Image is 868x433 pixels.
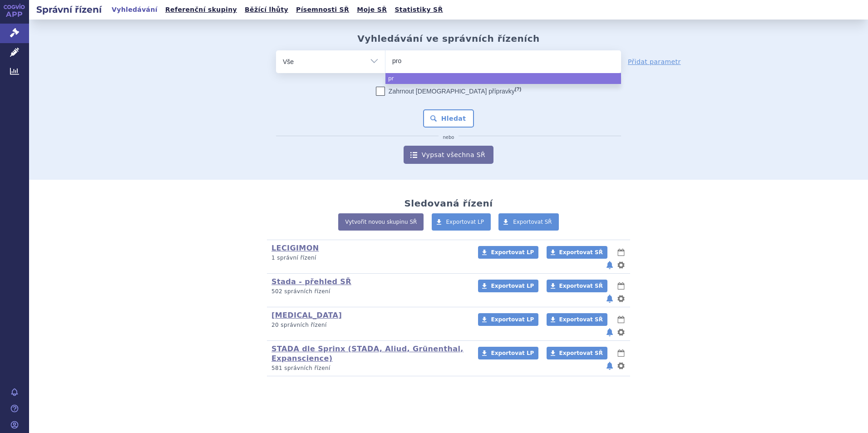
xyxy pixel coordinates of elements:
[616,348,626,359] button: lhůty
[29,3,109,16] h2: Správní řízení
[616,314,626,325] button: lhůty
[491,316,534,323] span: Exportovat LP
[271,311,342,320] a: [MEDICAL_DATA]
[515,86,521,92] abbr: (?)
[616,327,626,338] button: nastavení
[338,213,424,231] a: Vytvořit novou skupinu SŘ
[271,254,466,262] p: 1 správní řízení
[616,247,626,258] button: lhůty
[616,293,626,304] button: nastavení
[423,109,474,128] button: Hledat
[547,246,607,259] a: Exportovat SŘ
[376,87,521,96] label: Zahrnout [DEMOGRAPHIC_DATA] přípravky
[478,280,538,292] a: Exportovat LP
[616,280,626,291] button: lhůty
[404,146,493,164] a: Vypsat všechna SŘ
[404,198,493,209] h2: Sledovaná řízení
[616,260,626,271] button: nastavení
[242,4,291,16] a: Běžící lhůty
[478,246,538,259] a: Exportovat LP
[547,313,607,326] a: Exportovat SŘ
[605,327,614,338] button: notifikace
[559,283,603,289] span: Exportovat SŘ
[357,33,540,44] h2: Vyhledávání ve správních řízeních
[163,4,240,16] a: Referenční skupiny
[109,4,160,16] a: Vyhledávání
[271,321,466,329] p: 20 správních řízení
[385,73,621,84] li: pr
[498,213,559,231] a: Exportovat SŘ
[605,260,614,271] button: notifikace
[271,277,351,286] a: Stada - přehled SŘ
[392,4,445,16] a: Statistiky SŘ
[491,350,534,356] span: Exportovat LP
[446,219,484,225] span: Exportovat LP
[547,280,607,292] a: Exportovat SŘ
[271,244,319,252] a: LECIGIMON
[271,344,464,363] a: STADA dle Sprinx (STADA, Aliud, Grünenthal, Expanscience)
[478,347,538,359] a: Exportovat LP
[491,249,534,256] span: Exportovat LP
[271,288,466,295] p: 502 správních řízení
[559,249,603,256] span: Exportovat SŘ
[439,135,459,140] i: nebo
[605,293,614,304] button: notifikace
[491,283,534,289] span: Exportovat LP
[293,4,352,16] a: Písemnosti SŘ
[559,350,603,356] span: Exportovat SŘ
[478,313,538,326] a: Exportovat LP
[271,364,466,372] p: 581 správních řízení
[616,360,626,371] button: nastavení
[354,4,390,16] a: Moje SŘ
[547,347,607,359] a: Exportovat SŘ
[628,57,681,66] a: Přidat parametr
[432,213,491,231] a: Exportovat LP
[559,316,603,323] span: Exportovat SŘ
[513,219,552,225] span: Exportovat SŘ
[605,360,614,371] button: notifikace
